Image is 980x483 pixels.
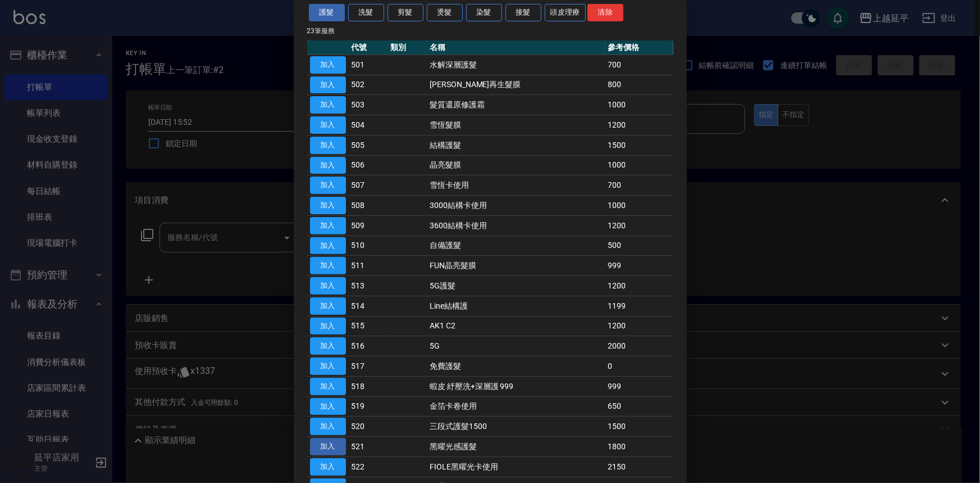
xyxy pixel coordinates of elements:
[310,418,346,435] button: 加入
[605,75,673,95] td: 800
[310,96,346,114] button: 加入
[605,215,673,236] td: 1200
[349,255,388,276] td: 511
[427,55,605,75] td: 水解深層護髮
[310,458,346,475] button: 加入
[349,40,388,55] th: 代號
[605,40,673,55] th: 參考價格
[349,195,388,215] td: 508
[427,416,605,436] td: 三段式護髮1500
[427,175,605,195] td: 雪恆卡使用
[427,255,605,276] td: FUN晶亮髮膜
[349,175,388,195] td: 507
[349,416,388,436] td: 520
[605,316,673,336] td: 1200
[427,436,605,457] td: 黑曜光感護髮
[349,94,388,115] td: 503
[427,316,605,336] td: AK1 C2
[427,195,605,215] td: 3000結構卡使用
[310,216,346,234] button: 加入
[427,215,605,236] td: 3600結構卡使用
[310,156,346,174] button: 加入
[310,197,346,214] button: 加入
[605,55,673,75] td: 700
[349,236,388,256] td: 510
[427,296,605,316] td: Line結構護
[310,337,346,355] button: 加入
[427,135,605,155] td: 結構護髮
[349,376,388,396] td: 518
[427,336,605,356] td: 5G
[349,276,388,296] td: 513
[349,296,388,316] td: 514
[605,255,673,276] td: 999
[427,396,605,417] td: 金箔卡卷使用
[307,25,673,35] p: 23 筆服務
[605,115,673,135] td: 1200
[605,336,673,356] td: 2000
[605,175,673,195] td: 700
[605,376,673,396] td: 999
[349,436,388,457] td: 521
[349,336,388,356] td: 516
[388,4,423,21] button: 剪髮
[309,4,345,21] button: 護髮
[427,115,605,135] td: 雪恆髮膜
[545,4,586,21] button: 頭皮理療
[605,356,673,376] td: 0
[427,376,605,396] td: 蝦皮 紓壓洗+深層護 999
[348,4,384,21] button: 洗髮
[605,195,673,215] td: 1000
[605,135,673,155] td: 1500
[310,277,346,295] button: 加入
[310,76,346,93] button: 加入
[605,457,673,477] td: 2150
[605,236,673,256] td: 500
[427,236,605,256] td: 自備護髮
[349,356,388,376] td: 517
[427,75,605,95] td: [PERSON_NAME]再生髮膜
[505,4,541,21] button: 接髮
[427,457,605,477] td: FIOLE黑曜光卡使用
[310,398,346,415] button: 加入
[349,155,388,175] td: 506
[310,297,346,314] button: 加入
[310,177,346,194] button: 加入
[427,276,605,296] td: 5G護髮
[310,317,346,335] button: 加入
[349,135,388,155] td: 505
[605,416,673,436] td: 1500
[349,55,388,75] td: 501
[349,396,388,417] td: 519
[349,215,388,236] td: 509
[605,436,673,457] td: 1800
[310,358,346,375] button: 加入
[427,94,605,115] td: 髮質還原修護霜
[349,115,388,135] td: 504
[605,155,673,175] td: 1000
[605,396,673,417] td: 650
[466,4,502,21] button: 染髮
[427,155,605,175] td: 晶亮髮膜
[605,276,673,296] td: 1200
[605,94,673,115] td: 1000
[310,116,346,134] button: 加入
[349,457,388,477] td: 522
[310,438,346,455] button: 加入
[310,136,346,154] button: 加入
[605,296,673,316] td: 1199
[310,237,346,254] button: 加入
[587,4,623,21] button: 清除
[427,356,605,376] td: 免費護髮
[427,40,605,55] th: 名稱
[427,4,463,21] button: 燙髮
[349,75,388,95] td: 502
[310,257,346,274] button: 加入
[349,316,388,336] td: 515
[310,377,346,395] button: 加入
[388,40,427,55] th: 類別
[310,56,346,73] button: 加入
